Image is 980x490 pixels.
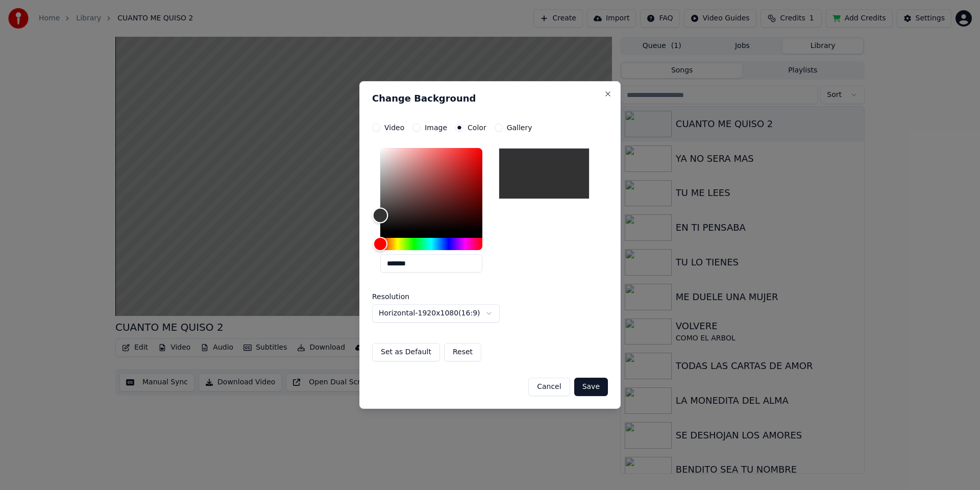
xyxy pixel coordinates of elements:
button: Save [574,378,608,396]
label: Image [425,124,447,131]
button: Cancel [528,378,570,396]
div: Hue [380,238,482,250]
label: Resolution [372,293,474,300]
label: Video [384,124,404,131]
div: Color [380,148,482,232]
h2: Change Background [372,94,608,103]
label: Color [468,124,486,131]
label: Gallery [507,124,532,131]
button: Reset [444,343,481,361]
button: Set as Default [372,343,440,361]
